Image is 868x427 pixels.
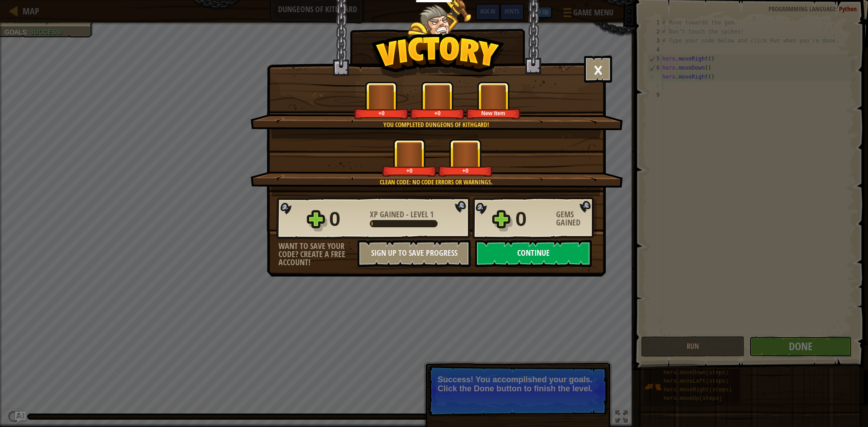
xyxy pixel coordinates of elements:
[371,33,505,79] img: Victory
[475,240,592,267] button: Continue
[468,110,519,117] div: New Item
[584,56,612,83] button: ×
[409,209,430,220] span: Level
[329,205,364,234] div: 0
[556,211,597,227] div: Gems Gained
[370,209,406,220] span: XP Gained
[356,110,407,117] div: +0
[278,242,358,267] div: Want to save your code? Create a free account!
[515,205,551,234] div: 0
[370,211,434,219] div: -
[430,209,434,220] span: 1
[293,120,579,129] div: You completed Dungeons of Kithgard!
[440,167,491,174] div: +0
[384,167,435,174] div: +0
[293,178,579,187] div: Clean code: no code errors or warnings.
[412,110,463,117] div: +0
[358,240,471,267] button: Sign Up to Save Progress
